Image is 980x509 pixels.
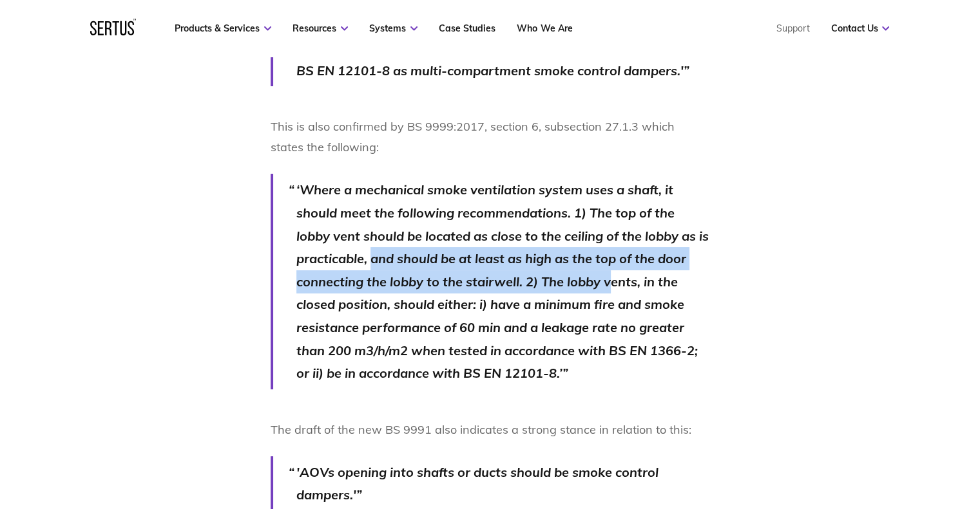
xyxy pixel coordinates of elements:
a: Systems [369,23,418,34]
p: This is also confirmed by BS 9999:2017, section 6, subsection 27.1.3 which states the following: [271,116,710,158]
a: Who We Are [517,23,572,34]
p: ‘Where a mechanical smoke ventilation system uses a shaft, it should meet the following recommend... [296,178,710,384]
a: Case Studies [439,23,495,34]
a: Products & Services [175,23,271,34]
p: The draft of the new BS 9991 also indicates a strong stance in relation to this: [271,420,710,440]
iframe: Chat Widget [916,447,980,509]
p: 'Smoke control dampers used should as a minimum be classified to BS EN 12101-8 as multi-compartme... [296,36,710,82]
a: Resources [293,23,348,34]
p: 'AOVs opening into shafts or ducts should be smoke control dampers.' [296,461,710,506]
a: Contact Us [831,23,889,34]
a: Support [776,23,809,34]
